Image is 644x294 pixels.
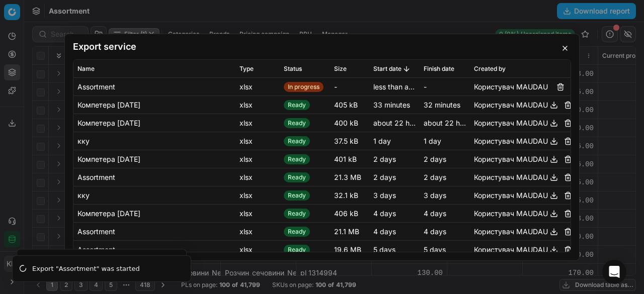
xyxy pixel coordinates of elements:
td: - [420,78,470,96]
span: Start date [373,64,401,72]
div: Компетера [DATE] [77,154,231,164]
span: Status [284,64,302,72]
div: 37.5 kB [334,136,365,146]
span: Ready [284,245,310,255]
div: кку [77,190,231,200]
div: Компетера [DATE] [77,118,231,128]
span: Ready [284,100,310,110]
div: xlsx [239,208,276,218]
button: Sorted by Start date descending [401,63,412,73]
div: 32.1 kB [334,190,365,200]
div: xlsx [239,136,276,146]
span: Ready [284,190,310,201]
div: xlsx [239,154,276,164]
div: Користувач MAUDAU [474,171,567,183]
div: Assortment [77,244,231,254]
span: 1 day [424,136,441,145]
div: xlsx [239,226,276,236]
span: Name [77,64,95,72]
span: Ready [284,118,310,128]
span: 2 days [424,172,446,181]
span: 4 days [424,227,446,235]
div: Користувач MAUDAU [474,99,567,111]
div: Компетера [DATE] [77,100,231,110]
span: 2 days [373,172,396,181]
span: 32 minutes [424,100,460,109]
div: Користувач MAUDAU [474,243,567,255]
div: 406 kB [334,208,365,218]
span: Ready [284,154,310,164]
h2: Export service [73,42,571,51]
div: Компетера [DATE] [77,208,231,218]
span: 4 days [373,209,396,217]
span: 3 days [373,190,396,199]
div: кку [77,136,231,146]
span: about 22 hours [373,118,424,127]
div: Користувач MAUDAU [474,189,567,201]
span: Type [239,64,254,72]
span: 2 days [424,154,446,163]
div: - [334,81,365,91]
span: Finish date [424,64,454,72]
div: Assortment [77,81,231,91]
div: Користувач MAUDAU [474,207,567,219]
span: 3 days [424,190,446,199]
span: Ready [284,172,310,182]
div: xlsx [239,118,276,128]
div: xlsx [239,100,276,110]
div: Користувач MAUDAU [474,80,567,92]
span: Ready [284,209,310,219]
div: 19.6 MB [334,244,365,254]
span: 1 day [373,136,391,145]
div: Користувач MAUDAU [474,153,567,165]
div: xlsx [239,172,276,182]
div: 401 kB [334,154,365,164]
div: 405 kB [334,100,365,110]
span: 5 days [424,245,446,253]
span: about 22 hours [424,118,474,127]
span: 5 days [373,245,395,253]
span: 4 days [373,227,396,235]
div: xlsx [239,190,276,200]
span: Size [334,64,347,72]
div: 21.1 MB [334,226,365,236]
span: Ready [284,227,310,237]
span: Ready [284,136,310,146]
span: Created by [474,64,506,72]
div: 400 kB [334,118,365,128]
span: 2 days [373,154,396,163]
span: less than a minute [373,82,433,90]
div: 21.3 MB [334,172,365,182]
div: xlsx [239,81,276,91]
div: Користувач MAUDAU [474,117,567,129]
div: Assortment [77,172,231,182]
div: xlsx [239,244,276,254]
span: 4 days [424,209,446,217]
span: 33 minutes [373,100,410,109]
div: Assortment [77,226,231,236]
div: Користувач MAUDAU [474,225,567,237]
div: Користувач MAUDAU [474,135,567,147]
span: In progress [284,82,324,92]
